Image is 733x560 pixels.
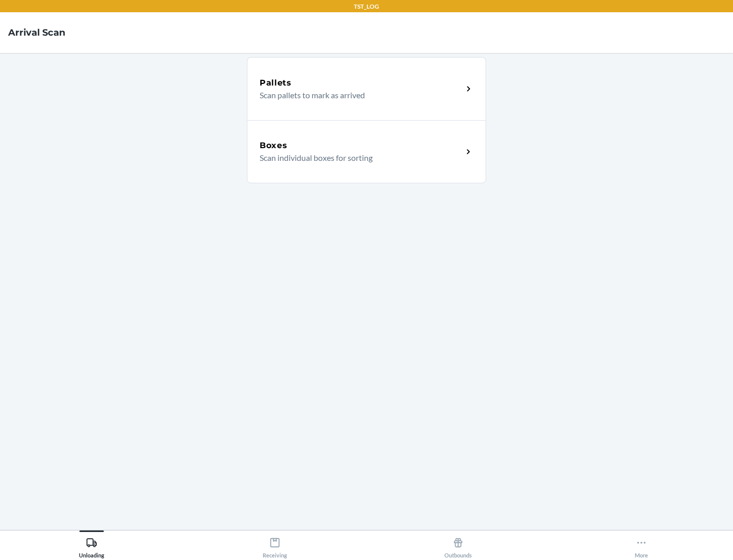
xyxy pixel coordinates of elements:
p: Scan individual boxes for sorting [260,152,455,164]
a: BoxesScan individual boxes for sorting [247,120,486,183]
p: TST_LOG [354,2,379,11]
p: Scan pallets to mark as arrived [260,89,455,101]
h5: Boxes [260,139,288,152]
div: Receiving [263,533,287,558]
button: More [550,530,733,558]
div: Unloading [79,533,104,558]
div: More [635,533,648,558]
h4: Arrival Scan [8,26,65,39]
button: Receiving [183,530,366,558]
h5: Pallets [260,77,292,89]
a: PalletsScan pallets to mark as arrived [247,57,486,120]
button: Outbounds [366,530,550,558]
div: Outbounds [444,533,472,558]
